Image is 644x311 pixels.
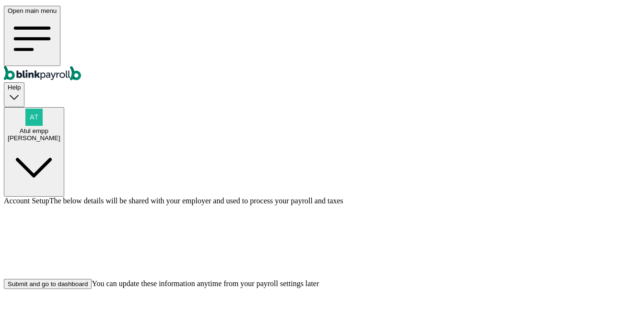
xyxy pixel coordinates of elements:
button: Help [4,80,24,105]
span: Open main menu [8,5,57,12]
span: Help [8,82,21,89]
span: Account Setup [4,195,49,203]
span: Atul empp [20,125,48,133]
div: [PERSON_NAME] [8,133,60,140]
span: The below details will be shared with your employer and used to process your payroll and taxes [49,195,343,203]
button: Atul empp[PERSON_NAME] [4,105,64,195]
span: You can update these information anytime from your payroll settings later [92,278,319,286]
button: Submit and go to dashboard [4,277,92,287]
button: Open main menu [4,4,60,64]
div: Submit and go to dashboard [8,278,88,286]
